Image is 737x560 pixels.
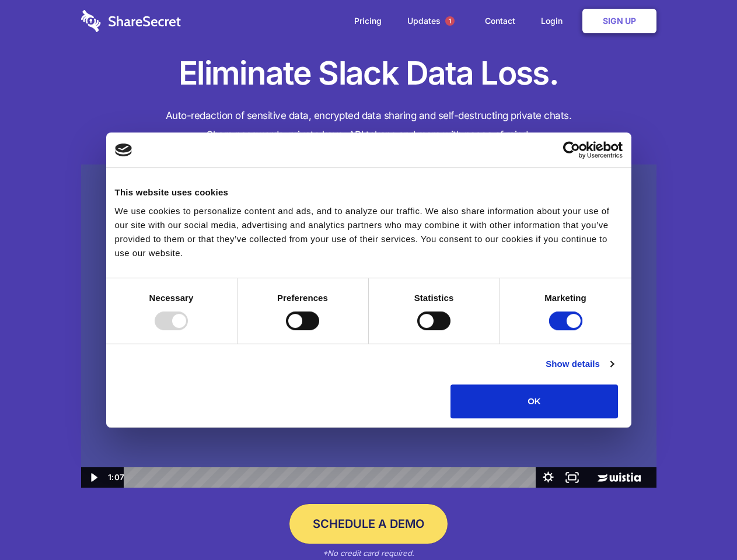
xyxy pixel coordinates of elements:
[289,504,448,544] a: Schedule a Demo
[544,293,586,303] strong: Marketing
[450,384,618,418] button: OK
[521,141,623,159] a: Usercentrics Cookiebot - opens in a new window
[473,3,527,39] a: Contact
[414,293,454,303] strong: Statistics
[679,502,723,546] iframe: Drift Widget Chat Controller
[277,293,328,303] strong: Preferences
[343,3,393,39] a: Pricing
[149,293,194,303] strong: Necessary
[81,164,656,488] img: Sharesecret
[81,467,105,488] button: Play Video
[81,106,656,145] h4: Auto-redaction of sensitive data, encrypted data sharing and self-destructing private chats. Shar...
[115,185,623,199] div: This website uses cookies
[81,10,181,32] img: logo-wordmark-white-trans-d4663122ce5f474addd5e946df7df03e33cb6a1c49d2221995e7729f52c070b2.svg
[445,16,455,26] span: 1
[529,3,580,39] a: Login
[582,9,656,33] a: Sign Up
[133,467,530,488] div: Playbar
[115,143,132,156] img: logo
[115,204,623,260] div: We use cookies to personalize content and ads, and to analyze our traffic. We also share informat...
[546,357,613,371] a: Show details
[81,52,656,94] h1: Eliminate Slack Data Loss.
[560,467,584,488] button: Fullscreen
[584,467,656,488] a: Wistia Logo -- Learn More
[536,467,560,488] button: Show settings menu
[323,548,414,558] em: *No credit card required.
